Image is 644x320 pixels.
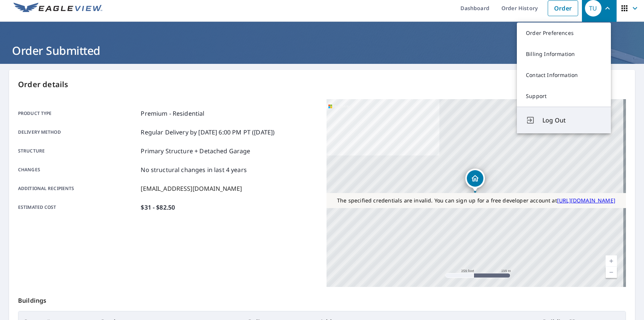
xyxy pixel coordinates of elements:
div: Dropped pin, building 1, Residential property, 1111 E Cesar Chavez St Austin, TX 78702 [465,169,485,192]
a: Current Level 17, Zoom Out [606,267,617,278]
p: Estimated cost [18,203,138,212]
a: Current Level 17, Zoom In [606,255,617,267]
p: No structural changes in last 4 years [141,165,247,174]
span: Log Out [542,116,602,125]
p: Product type [18,109,138,118]
div: The specified credentials are invalid. You can sign up for a free developer account at [327,193,626,208]
a: Billing Information [517,44,611,65]
a: Contact Information [517,65,611,86]
p: Buildings [18,287,626,311]
h1: Order Submitted [9,43,635,58]
a: Order [548,0,578,16]
img: EV Logo [14,3,102,14]
button: Log Out [517,107,611,133]
a: [URL][DOMAIN_NAME] [557,197,615,204]
p: Changes [18,165,138,174]
p: Primary Structure + Detached Garage [141,146,250,155]
p: [EMAIL_ADDRESS][DOMAIN_NAME] [141,184,242,193]
p: Regular Delivery by [DATE] 6:00 PM PT ([DATE]) [141,128,275,137]
p: Premium - Residential [141,109,204,118]
p: $31 - $82.50 [141,203,175,212]
a: Order Preferences [517,23,611,44]
p: Additional recipients [18,184,138,193]
p: Structure [18,146,138,155]
p: Order details [18,79,626,90]
div: The specified credentials are invalid. You can sign up for a free developer account at http://www... [327,193,626,208]
p: Delivery method [18,128,138,137]
a: Support [517,86,611,107]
